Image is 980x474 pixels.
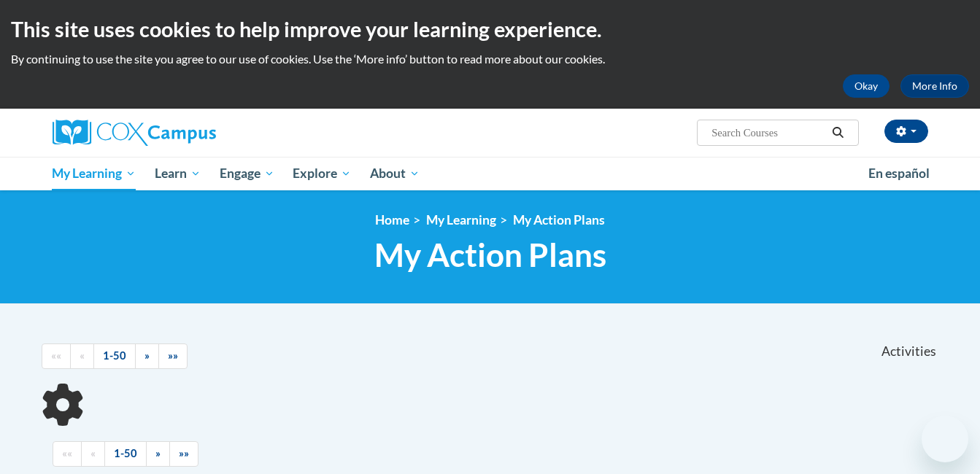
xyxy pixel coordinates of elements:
a: More Info [900,74,969,98]
span: « [80,349,85,362]
a: Learn [145,157,210,190]
div: Main menu [31,157,950,190]
a: Next [146,441,170,467]
button: Okay [843,74,890,98]
a: 1-50 [104,441,147,467]
a: My Action Plans [513,212,605,228]
a: Next [135,343,159,369]
span: My Learning [52,165,136,182]
a: Begining [42,343,71,369]
input: Search Courses [710,124,827,141]
span: »» [168,349,178,362]
span: » [144,349,150,362]
span: « [90,447,96,459]
a: Begining [53,441,82,467]
span: My Action Plans [374,236,606,274]
a: Engage [210,157,284,190]
a: My Learning [426,212,496,228]
span: Learn [155,165,201,182]
a: Explore [283,157,360,190]
span: Explore [293,165,351,182]
p: By continuing to use the site you agree to our use of cookies. Use the ‘More info’ button to read... [11,51,969,67]
button: Search [827,124,849,141]
span: «« [51,349,61,362]
span: «« [62,447,72,459]
a: My Learning [43,157,146,190]
a: Previous [81,441,105,467]
a: About [360,157,429,190]
span: Engage [220,165,274,182]
a: Cox Campus [53,120,330,146]
a: 1-50 [93,343,136,369]
img: Cox Campus [53,120,216,146]
span: Activities [881,343,936,360]
span: » [155,447,161,459]
a: Previous [70,343,94,369]
span: About [370,165,420,182]
button: Account Settings [884,120,928,143]
a: End [169,441,198,467]
a: En español [859,158,939,189]
h2: This site uses cookies to help improve your learning experience. [11,15,969,44]
a: Home [375,212,409,228]
a: End [158,343,188,369]
iframe: Button to launch messaging window [922,416,968,462]
span: En español [868,166,930,181]
span: »» [179,447,189,459]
